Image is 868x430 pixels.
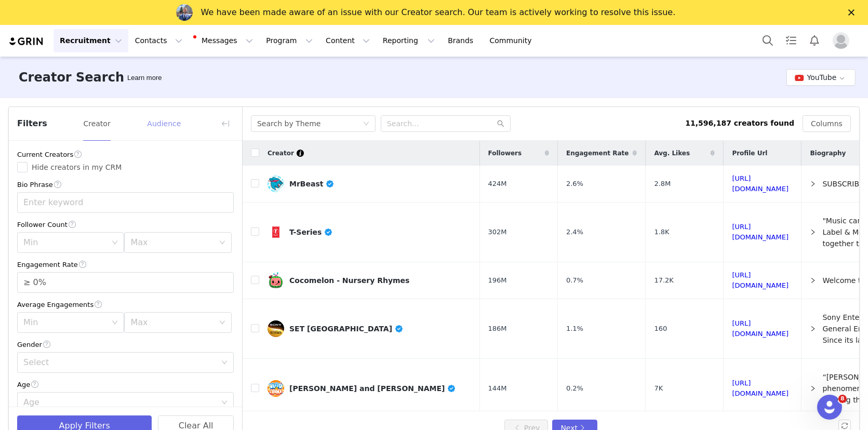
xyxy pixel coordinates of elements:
input: Enter keyword [17,192,234,213]
span: 7K [654,383,663,394]
button: Search [756,29,779,52]
i: icon: down [363,120,369,128]
button: Notifications [803,29,826,52]
a: Community [484,29,543,52]
span: Filters [17,117,47,130]
a: [URL][DOMAIN_NAME] [732,319,789,338]
a: Tasks [780,29,803,52]
i: icon: down [221,399,228,407]
button: Content [319,29,376,52]
span: Engagement Rate [566,149,629,158]
i: icon: right [810,326,816,332]
i: icon: right [810,181,816,187]
div: SET [GEOGRAPHIC_DATA] [289,325,404,333]
span: 1.8K [654,227,669,237]
span: 144M [488,383,507,394]
i: icon: down [219,319,225,327]
a: T-Series [268,224,472,240]
img: placeholder-profile.jpg [833,32,849,49]
button: YouTube [786,69,856,86]
button: Messages [189,29,259,52]
div: Bio Phrase [17,179,234,190]
button: Profile [826,32,860,49]
i: icon: down [219,239,225,247]
span: 0.7% [566,275,583,286]
button: Recruitment [54,29,128,52]
div: Select [23,357,216,368]
span: Biography [810,149,846,158]
span: 17.2K [654,275,673,286]
a: [URL][DOMAIN_NAME] [732,223,789,241]
div: Min [23,317,106,328]
input: Search... [381,115,511,132]
div: 11,596,187 creators found [685,118,794,129]
div: T-Series [289,228,333,236]
button: Columns [803,115,851,132]
h3: Creator Search [19,68,124,87]
span: 196M [488,275,507,286]
img: grin logo [8,36,45,46]
button: Audience [146,115,181,132]
img: vmmZsYmryt238vqck4KAYf69gOSu22ZfqVE3rwT1tYz4hr68xl7crIUK7kghQgR6RiB9IlQ5mQ=s480-c-k-c0x00ffffff-n... [268,320,284,337]
i: icon: down [112,239,118,247]
button: Creator [83,115,111,132]
a: [URL][DOMAIN_NAME] [732,174,789,193]
div: MrBeast [289,180,335,188]
img: il7dQx5fz3qs2ykOvWQVhtjT-_grY_oPmXlah13q694r_5zUS_7M33pBuUC34Cq0VearBaT1NOE=s480-c-k-c0x00ffffff-... [268,380,284,397]
span: 186M [488,324,507,334]
span: 0.2% [566,383,583,394]
span: Creator [268,149,294,158]
span: Avg. Likes [654,149,690,158]
img: nxYrc_1_2f77DoBadyxMTmv7ZpRZapHR5jbuYe7PlPd5cIRJxtNNEYyOC0ZsxaDyJJzXrnJiuDE=s480-c-k-c0x00ffffff-... [268,176,284,192]
div: Gender [17,339,234,350]
div: Cocomelon - Nursery Rhymes [289,276,409,285]
span: 1.1% [566,324,583,334]
iframe: Intercom live chat [817,395,842,420]
a: [URL][DOMAIN_NAME] [732,379,789,397]
div: Max [130,237,213,248]
div: Close [848,9,859,16]
i: icon: right [810,229,816,235]
img: VunTf0NzCeboiPjbesBdnQuxaF3Lja7UGRbBGQAWRJgMSTj9TTLO3pS1X9qPOJGCNnmPrXeY=s480-c-k-c0x00ffffff-no-rj [268,224,284,240]
span: 302M [488,227,507,237]
i: icon: search [497,120,504,127]
span: 2.8M [654,179,671,189]
a: Cocomelon - Nursery Rhymes [268,272,472,289]
span: 2.4% [566,227,583,237]
div: Age [17,379,234,390]
button: Reporting [377,29,441,52]
a: MrBeast [268,176,472,192]
div: [PERSON_NAME] and [PERSON_NAME] [289,384,456,393]
span: 424M [488,179,507,189]
i: icon: down [221,359,228,367]
i: icon: right [810,385,816,392]
div: Follower Count [17,219,234,230]
span: 160 [654,324,667,334]
input: Engagement Rate [18,273,233,292]
span: 2.6% [566,179,583,189]
img: Profile image for Paden [176,4,193,21]
a: [PERSON_NAME] and [PERSON_NAME] [268,380,472,397]
img: AIdro_lPfVIUJedPeT8Sa0sR1OoH3ehJFJC16RcyvFgvduFPp_k=s480-c-k-c0x00ffffff-no-rj [268,272,284,289]
div: Tooltip anchor [125,73,164,83]
div: Current Creators [17,149,234,160]
span: Profile Url [732,149,767,158]
div: Max [130,317,213,328]
div: Min [23,237,106,248]
a: [URL][DOMAIN_NAME] [732,271,789,289]
span: Followers [488,149,522,158]
div: We have been made aware of an issue with our Creator search. Our team is actively working to reso... [201,7,676,18]
button: Contacts [129,29,189,52]
i: icon: down [112,319,118,327]
div: Engagement Rate [17,259,234,270]
a: Brands [442,29,483,52]
i: icon: right [810,277,816,284]
div: Search by Theme [257,116,321,131]
span: Hide creators in my CRM [28,163,126,171]
div: Average Engagements [17,299,234,310]
button: Program [260,29,319,52]
a: SET [GEOGRAPHIC_DATA] [268,320,472,337]
span: 8 [838,395,847,403]
div: Tooltip anchor [296,149,305,158]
